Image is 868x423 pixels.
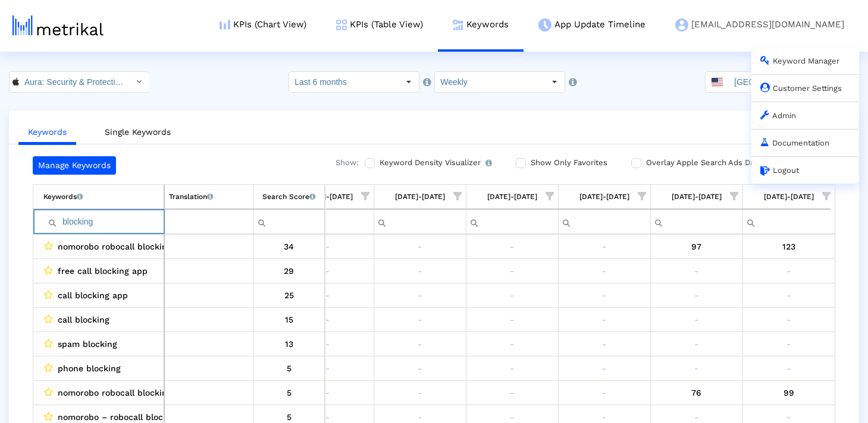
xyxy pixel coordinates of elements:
div: 29 [258,263,321,279]
div: 8/30/25 [563,239,646,254]
div: 8/30/25 [563,361,646,376]
div: 8/16/25 [378,336,462,352]
div: 9/6/25 [655,312,738,327]
span: phone blocking [58,361,121,376]
div: [DATE]-[DATE] [764,189,814,204]
input: Filter cell [254,212,325,232]
input: Filter cell [282,212,374,232]
div: 25 [258,288,321,303]
a: Logout [760,166,799,175]
div: 9/13/25 [747,385,831,400]
input: Filter cell [165,212,253,232]
div: 9/6/25 [655,239,738,254]
a: Customer Settings [760,84,842,93]
img: keywords.png [453,20,463,30]
span: call blocking [58,312,109,327]
div: 8/9/25 [286,263,369,279]
span: Show filter options for column '08/17/25-08/23/25' [546,192,554,200]
td: Column 08/17/25-08/23/25 [466,185,558,209]
input: Filter cell [374,212,466,232]
div: 8/23/25 [471,288,554,303]
input: Filter cell [651,212,742,232]
div: 9/13/25 [747,263,831,279]
span: Show filter options for column '08/10/25-08/16/25' [453,192,462,200]
div: 9/6/25 [655,288,738,303]
div: 8/30/25 [563,263,646,279]
a: Manage Keywords [33,156,116,175]
td: Column Keyword [33,185,164,209]
div: [DATE]-[DATE] [303,189,353,204]
div: 8/23/25 [471,312,554,327]
div: 8/30/25 [563,336,646,352]
div: 15 [258,312,321,327]
td: Column Translation [164,185,253,209]
td: Column 08/31/25-09/06/25 [650,185,742,209]
div: 8/23/25 [471,336,554,352]
div: 8/9/25 [286,336,369,352]
span: Show filter options for column '09/07/25-09/13/25' [822,192,831,200]
a: Keywords [18,121,76,145]
div: 8/16/25 [378,288,462,303]
td: Filter cell [650,209,742,234]
a: Admin [760,111,796,120]
div: [DATE]-[DATE] [395,189,445,204]
div: 8/30/25 [563,312,646,327]
div: 9/13/25 [747,336,831,352]
div: 34 [258,239,321,254]
div: 9/6/25 [655,361,738,376]
div: 9/13/25 [747,288,831,303]
div: 8/23/25 [471,361,554,376]
img: my-account-menu-icon.png [675,18,688,31]
img: app-update-menu-icon.png [538,18,551,31]
div: Keywords [43,189,83,204]
td: Filter cell [374,209,466,234]
div: 5 [258,385,321,400]
img: kpi-table-menu-icon.png [336,20,347,30]
div: [DATE]-[DATE] [672,189,722,204]
div: Search Score [262,189,315,204]
label: Show Only Favorites [528,156,607,169]
div: 8/16/25 [378,385,462,400]
div: [DATE]-[DATE] [579,189,629,204]
div: 8/9/25 [286,288,369,303]
label: Overlay Apple Search Ads Data [643,156,773,169]
input: Filter cell [466,212,558,232]
div: 9/13/25 [747,312,831,327]
div: 8/9/25 [286,239,369,254]
div: 13 [258,336,321,352]
div: Select [399,72,419,92]
div: 5 [258,361,321,376]
div: 9/6/25 [655,263,738,279]
span: free call blocking app [58,263,148,279]
span: Show filter options for column '08/03/25-08/09/25' [361,192,369,200]
span: spam blocking [58,336,117,352]
td: Column 09/07/25-09/13/25 [742,185,835,209]
a: Single Keywords [95,121,180,143]
div: 8/23/25 [471,385,554,400]
div: 8/9/25 [286,361,369,376]
img: metrical-logo-light.png [12,15,104,36]
a: Documentation [760,138,829,147]
span: Show filter options for column '08/24/25-08/30/25' [638,192,646,200]
span: nomorobo robocall blocking [58,239,172,254]
label: Keyword Density Visualizer [377,156,492,169]
div: 8/30/25 [563,288,646,303]
div: 8/30/25 [563,385,646,400]
td: Filter cell [466,209,558,234]
div: 9/13/25 [747,361,831,376]
td: Filter cell [33,209,164,234]
td: Filter cell [742,209,835,234]
span: nomorobo robocall blocking free [58,385,192,400]
td: Filter cell [558,209,650,234]
div: Select [129,72,149,92]
div: 8/16/25 [378,312,462,327]
a: Keyword Manager [760,56,839,65]
div: 8/16/25 [378,263,462,279]
div: Translation [169,189,213,204]
div: 9/6/25 [655,336,738,352]
input: Filter cell [743,212,835,232]
input: Filter cell [43,212,164,232]
img: logout.svg [760,166,770,176]
td: Column 08/03/25-08/09/25 [281,185,374,209]
td: Column Search Score [253,185,325,209]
